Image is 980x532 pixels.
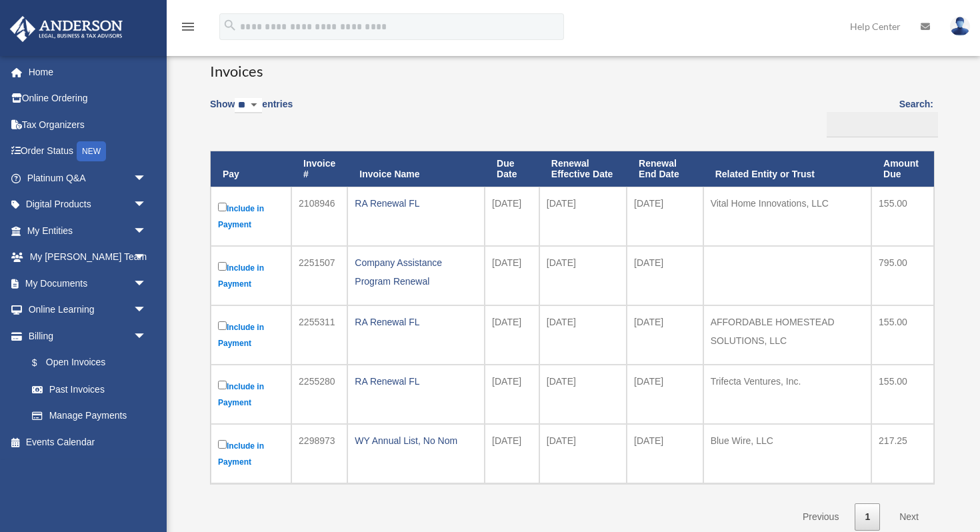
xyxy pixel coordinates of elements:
div: RA Renewal FL [355,194,477,213]
td: [DATE] [627,187,703,246]
a: Online Ordering [9,85,167,112]
label: Include in Payment [218,378,284,411]
td: 2298973 [291,424,347,483]
span: $ [39,355,46,371]
td: [DATE] [627,424,703,483]
div: RA Renewal FL [355,372,477,391]
select: Showentries [235,98,262,113]
td: [DATE] [485,246,539,305]
td: Blue Wire, LLC [703,424,871,483]
input: Include in Payment [218,262,227,271]
td: AFFORDABLE HOMESTEAD SOLUTIONS, LLC [703,305,871,365]
td: [DATE] [627,365,703,424]
input: Include in Payment [218,440,227,449]
a: Billingarrow_drop_down [9,323,160,349]
span: arrow_drop_down [133,270,160,297]
span: arrow_drop_down [133,191,160,219]
label: Include in Payment [218,259,284,292]
td: 2255280 [291,365,347,424]
td: Vital Home Innovations, LLC [703,187,871,246]
th: Amount Due: activate to sort column ascending [871,151,934,187]
span: arrow_drop_down [133,217,160,245]
div: RA Renewal FL [355,313,477,331]
label: Include in Payment [218,200,284,233]
h3: Invoices [210,49,933,82]
a: Order StatusNEW [9,138,167,165]
td: 2108946 [291,187,347,246]
input: Search: [827,112,938,137]
span: arrow_drop_down [133,323,160,350]
a: menu [180,23,196,35]
label: Include in Payment [218,319,284,351]
span: arrow_drop_down [133,297,160,324]
td: [DATE] [627,246,703,305]
th: Due Date: activate to sort column ascending [485,151,539,187]
td: [DATE] [539,305,627,365]
div: NEW [77,141,106,161]
a: My Documentsarrow_drop_down [9,270,167,297]
label: Search: [822,96,933,137]
div: Company Assistance Program Renewal [355,253,477,291]
a: Tax Organizers [9,111,167,138]
div: WY Annual List, No Nom [355,431,477,450]
th: Related Entity or Trust: activate to sort column ascending [703,151,871,187]
th: Invoice #: activate to sort column ascending [291,151,347,187]
label: Include in Payment [218,437,284,470]
td: [DATE] [627,305,703,365]
input: Include in Payment [218,381,227,389]
input: Include in Payment [218,203,227,211]
a: Previous [793,503,849,531]
a: $Open Invoices [19,349,153,377]
td: 155.00 [871,365,934,424]
td: [DATE] [485,365,539,424]
a: 1 [855,503,880,531]
img: User Pic [950,17,970,36]
td: [DATE] [539,187,627,246]
th: Invoice Name: activate to sort column ascending [347,151,485,187]
td: 217.25 [871,424,934,483]
td: [DATE] [485,187,539,246]
a: Events Calendar [9,429,167,455]
td: 795.00 [871,246,934,305]
a: My [PERSON_NAME] Teamarrow_drop_down [9,244,167,271]
th: Pay: activate to sort column descending [211,151,291,187]
a: My Entitiesarrow_drop_down [9,217,167,244]
td: 2251507 [291,246,347,305]
a: Next [889,503,929,531]
td: [DATE] [539,365,627,424]
td: [DATE] [485,305,539,365]
a: Online Learningarrow_drop_down [9,297,167,323]
td: Trifecta Ventures, Inc. [703,365,871,424]
th: Renewal End Date: activate to sort column ascending [627,151,703,187]
img: Anderson Advisors Platinum Portal [6,16,127,42]
input: Include in Payment [218,321,227,330]
td: 155.00 [871,187,934,246]
th: Renewal Effective Date: activate to sort column ascending [539,151,627,187]
a: Manage Payments [19,403,160,429]
td: [DATE] [539,246,627,305]
a: Platinum Q&Aarrow_drop_down [9,165,167,191]
a: Digital Productsarrow_drop_down [9,191,167,218]
td: [DATE] [485,424,539,483]
td: 155.00 [871,305,934,365]
span: arrow_drop_down [133,244,160,271]
td: [DATE] [539,424,627,483]
label: Show entries [210,96,293,127]
i: menu [180,19,196,35]
td: 2255311 [291,305,347,365]
span: arrow_drop_down [133,165,160,192]
i: search [223,18,237,33]
a: Home [9,59,167,85]
a: Past Invoices [19,376,160,403]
